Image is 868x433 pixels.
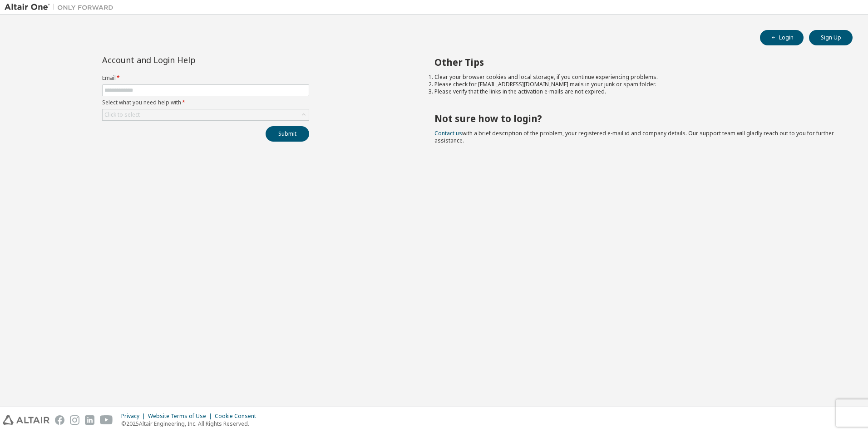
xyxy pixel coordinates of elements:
div: Click to select [103,109,309,120]
button: Submit [266,126,309,142]
a: Contact us [434,129,462,137]
button: Login [760,30,804,45]
h2: Not sure how to login? [434,113,837,124]
div: Click to select [104,111,140,118]
div: Cookie Consent [215,413,261,420]
p: © 2025 Altair Engineering, Inc. All Rights Reserved. [121,420,261,428]
img: youtube.svg [100,415,113,425]
li: Clear your browser cookies and local storage, if you continue experiencing problems. [434,74,837,81]
img: Altair One [5,3,118,12]
label: Select what you need help with [102,99,309,106]
img: altair_logo.svg [3,415,49,425]
label: Email [102,74,309,82]
button: Sign Up [809,30,853,45]
h2: Other Tips [434,56,837,68]
img: linkedin.svg [85,415,94,425]
img: facebook.svg [55,415,64,425]
div: Privacy [121,413,148,420]
div: Website Terms of Use [148,413,215,420]
div: Account and Login Help [102,56,268,64]
li: Please check for [EMAIL_ADDRESS][DOMAIN_NAME] mails in your junk or spam folder. [434,81,837,88]
li: Please verify that the links in the activation e-mails are not expired. [434,88,837,95]
img: instagram.svg [70,415,79,425]
span: with a brief description of the problem, your registered e-mail id and company details. Our suppo... [434,129,834,144]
